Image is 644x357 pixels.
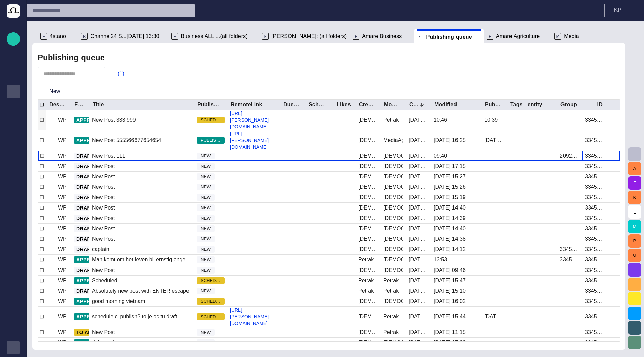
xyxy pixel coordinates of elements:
[434,329,466,336] div: 9/30 11:15
[9,222,17,230] span: Social Media
[58,245,67,253] p: WP
[7,259,20,273] div: AI Assistant
[434,313,466,320] div: 9/30 15:44
[358,225,378,232] div: Vedra
[434,173,466,180] div: 10/1 15:27
[9,168,17,175] p: Planning Process
[7,4,20,18] img: Octopus News Room
[58,256,67,264] p: WP
[7,192,20,205] div: [PERSON_NAME]'s media (playout)
[362,33,402,40] span: Amare Business
[585,277,605,284] div: 3345800103
[628,205,641,219] button: L
[7,112,20,125] div: Media
[560,246,580,253] div: 3345991503
[49,101,66,108] div: Destination
[383,256,403,263] div: Vedra
[585,137,605,144] div: 3345991638
[7,179,20,192] div: Media-test with filter
[585,266,605,274] div: 3345800104
[628,176,641,190] button: F
[434,235,466,243] div: 10/1 14:38
[358,163,378,170] div: Vedra
[58,287,67,295] p: WP
[383,152,403,160] div: Vedra
[197,184,215,190] span: NEW
[197,236,215,242] span: NEW
[197,329,215,336] span: NEW
[9,235,17,243] span: Editorial Admin
[597,101,603,108] div: ID
[358,183,378,191] div: Vedra
[9,195,17,203] span: [PERSON_NAME]'s media (playout)
[9,208,17,215] p: My OctopusX
[484,116,498,124] div: 10:39
[74,225,103,232] button: DRAFT
[383,329,399,336] div: Petrak
[9,155,17,161] p: CREW
[585,116,605,124] div: 3345991639
[50,33,66,40] span: 4stano
[383,137,403,144] div: MediaAgent
[383,246,403,253] div: Vedra
[383,235,403,243] div: Vedra
[197,117,225,123] span: SCHEDULED
[9,181,17,188] p: Media-test with filter
[417,100,426,109] button: Sort
[74,204,103,211] button: DRAFT
[74,184,103,190] button: DRAFT
[7,273,20,286] div: Octopus
[409,163,428,170] div: 10/1 15:27
[383,116,399,124] div: Petrak
[409,116,428,124] div: 10/1 16:54
[409,313,428,320] div: 9/29 14:41
[92,137,161,144] div: New Post 555566677654654
[58,214,67,222] p: WP
[484,29,552,43] div: FAmare Agriculture
[58,204,67,212] p: WP
[585,173,605,180] div: 3345991635
[434,194,466,201] div: 10/1 15:19
[358,194,378,201] div: Vedra
[197,246,215,253] span: NEW
[9,262,17,270] span: AI Assistant
[585,329,605,336] div: 3345542607
[409,183,428,191] div: 10/1 15:24
[358,339,378,346] div: Vedra
[92,339,123,346] div: right up there
[434,152,447,160] div: 09:40
[358,298,378,305] div: Vedra
[231,101,262,108] div: RemoteLink
[9,128,17,136] span: Planning
[92,246,109,253] div: captain
[350,29,414,43] div: FAmare Business
[383,287,399,295] div: Petrak
[309,101,325,108] div: Scheduled
[108,68,127,80] button: (1)
[560,256,580,263] div: 3345991502
[484,137,504,144] div: 10/3 16:20
[383,204,403,212] div: Vedra
[58,313,67,321] p: WP
[169,29,259,43] div: FBusiness ALL ...(all folders)
[384,101,400,108] div: Modified by
[9,275,17,283] span: Octopus
[92,173,115,180] div: New Post
[197,256,215,263] span: NEW
[409,235,428,243] div: 10/1 14:38
[409,329,428,336] div: 9/29 14:31
[434,256,447,263] div: 13:53
[38,53,105,62] h2: Publishing queue
[409,298,428,305] div: 9/29 16:02
[92,256,191,263] div: Man komt om het leven bij ernstig ongeluk Larserweg
[40,33,47,40] p: F
[197,215,215,222] span: NEW
[359,101,375,108] div: Created by
[585,194,605,201] div: 3345991632
[9,128,17,134] p: Planning
[259,29,350,43] div: F[PERSON_NAME]: (all folders)
[409,204,428,212] div: 10/1 14:40
[74,288,103,294] button: DRAFT
[9,262,17,269] p: AI Assistant
[227,130,280,151] a: [URL][PERSON_NAME][DOMAIN_NAME]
